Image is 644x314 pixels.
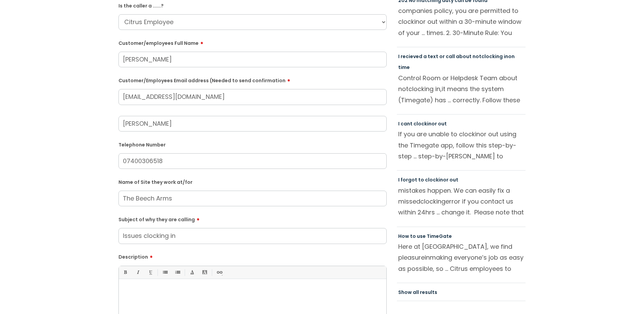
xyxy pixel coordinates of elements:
[118,141,387,148] label: Telephone Number
[398,73,525,105] p: Control Room or Helpdesk Team about not it means the system (Timegate) has ... correctly. Follow ...
[118,214,387,223] label: Subject of why they are calling
[118,75,387,84] label: Customer/Employees Email address (Needed to send confirmation
[200,268,209,277] a: Back Color
[215,268,223,277] a: Link
[398,53,515,71] a: I recieved a text or call about notclocking inon time
[133,268,142,277] a: Italic (Ctrl-I)
[481,53,503,60] span: clocking
[398,120,447,127] a: I cant clockinor out
[435,85,442,93] span: in,
[121,268,129,277] a: Bold (Ctrl-B)
[398,176,458,183] a: I forgot to clockinor out
[118,38,387,46] label: Customer/employees Full Name
[118,2,387,9] label: Is the caller a ......?
[118,116,387,132] input: Your Name
[420,197,445,206] span: clocking
[398,185,525,218] p: mistakes happen. We can easily fix a missed error if you contact us within 24hrs ... change it. P...
[414,17,419,26] span: in
[161,268,169,277] a: • Unordered List (Ctrl-Shift-7)
[118,89,387,105] input: Email
[188,268,196,277] a: Font Color
[475,130,480,138] span: in
[118,252,387,260] label: Description
[425,253,430,262] span: in
[146,268,154,277] a: Underline(Ctrl-U)
[504,53,508,60] span: in
[398,129,525,161] p: If you are unable to clock or out using the Timegate app, follow this step-by-step ... step-by-[P...
[173,268,182,277] a: 1. Ordered List (Ctrl-Shift-8)
[398,241,525,274] p: Here at [GEOGRAPHIC_DATA], we find pleasure making everyone’s job as easy as possible, so ... Cit...
[398,5,525,38] p: companies policy, you are permitted to clock or out within a 30-minute window of your ... times. ...
[118,178,387,185] label: Name of Site they work at/for
[408,85,434,93] span: clocking
[398,233,452,240] a: How to use TimeGate
[439,176,443,183] span: in
[398,289,437,296] a: Show all results
[427,120,431,127] span: in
